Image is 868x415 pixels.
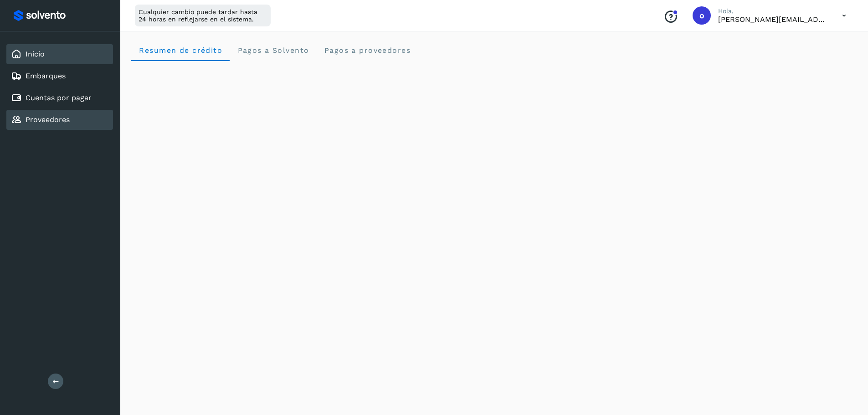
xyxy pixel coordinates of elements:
[26,72,66,80] a: Embarques
[6,88,113,108] div: Cuentas por pagar
[26,93,92,102] a: Cuentas por pagar
[139,46,222,55] span: Resumen de crédito
[6,44,113,64] div: Inicio
[26,50,45,58] a: Inicio
[26,115,70,124] a: Proveedores
[718,7,827,15] p: Hola,
[718,15,827,24] p: obed.perez@clcsolutions.com.mx
[6,66,113,86] div: Embarques
[324,46,411,55] span: Pagos a proveedores
[237,46,309,55] span: Pagos a Solvento
[135,5,271,26] div: Cualquier cambio puede tardar hasta 24 horas en reflejarse en el sistema.
[6,110,113,130] div: Proveedores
